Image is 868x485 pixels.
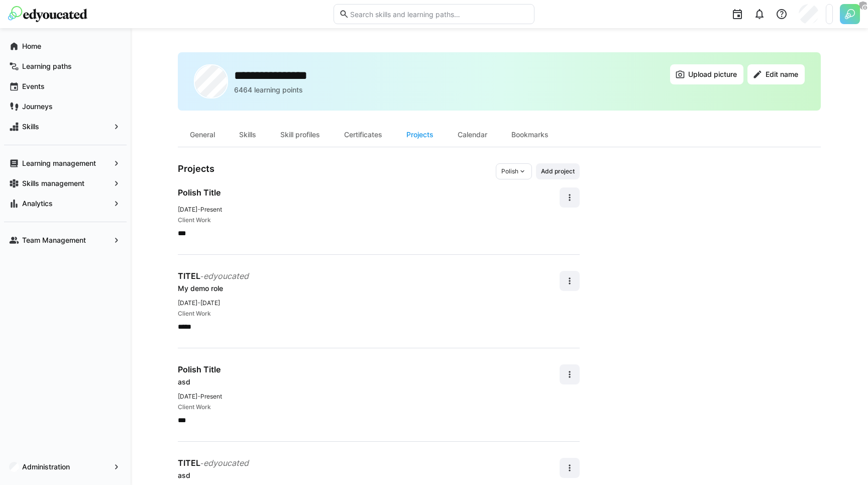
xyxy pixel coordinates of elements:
[200,206,222,213] span: Present
[178,123,227,147] div: General
[178,283,560,294] div: My demo role
[670,64,743,84] button: Upload picture
[332,123,394,147] div: Certificates
[536,163,580,179] button: Add project
[203,458,249,468] span: edyoucated
[178,163,496,179] h3: Projects
[540,167,576,175] span: Add project
[178,364,221,374] span: Polish Title
[197,205,200,213] span: -
[747,64,805,84] button: Edit name
[200,393,222,400] span: Present
[764,69,800,79] span: Edit name
[499,123,561,147] div: Bookmarks
[178,299,197,307] span: [DATE]
[178,403,211,411] span: Client Work
[178,216,211,224] span: Client Work
[227,123,268,147] div: Skills
[178,377,560,387] div: asd
[178,271,200,281] span: TITEL
[200,272,203,280] span: -
[197,392,200,400] span: -
[394,123,446,147] div: Projects
[178,206,197,213] span: [DATE]
[200,459,203,467] span: -
[203,271,249,281] span: edyoucated
[178,393,197,400] span: [DATE]
[178,310,211,318] span: Client Work
[178,187,221,198] span: Polish Title
[197,298,200,307] span: -
[234,85,303,95] p: 6464 learning points
[200,299,220,307] span: [DATE]
[178,470,560,480] div: asd
[687,69,738,79] span: Upload picture
[268,123,332,147] div: Skill profiles
[446,123,499,147] div: Calendar
[178,458,200,468] span: TITEL
[349,10,529,19] input: Search skills and learning paths…
[501,167,518,175] span: Polish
